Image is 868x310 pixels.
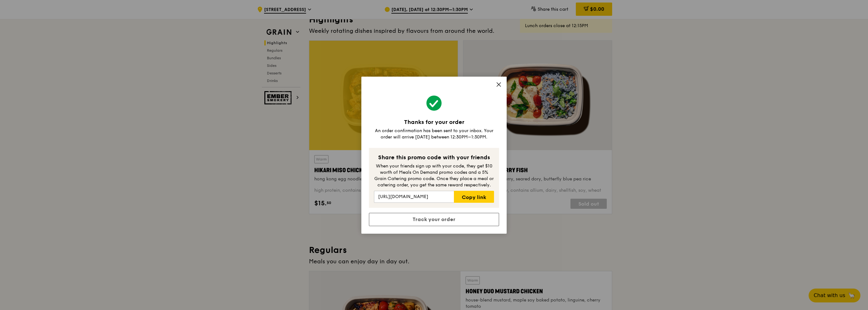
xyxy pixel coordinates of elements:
div: Thanks for your order [369,118,499,126]
div: An order confirmation has been sent to your inbox. Your order will arrive [DATE] between 12:30PM–... [369,128,499,140]
div: Share this promo code with your friends [374,153,494,162]
div: When your friends sign up with your code, they get $10 worth of Meals On Demand promo codes and a... [374,163,494,188]
a: Copy link [454,191,494,203]
a: Track your order [369,213,499,226]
